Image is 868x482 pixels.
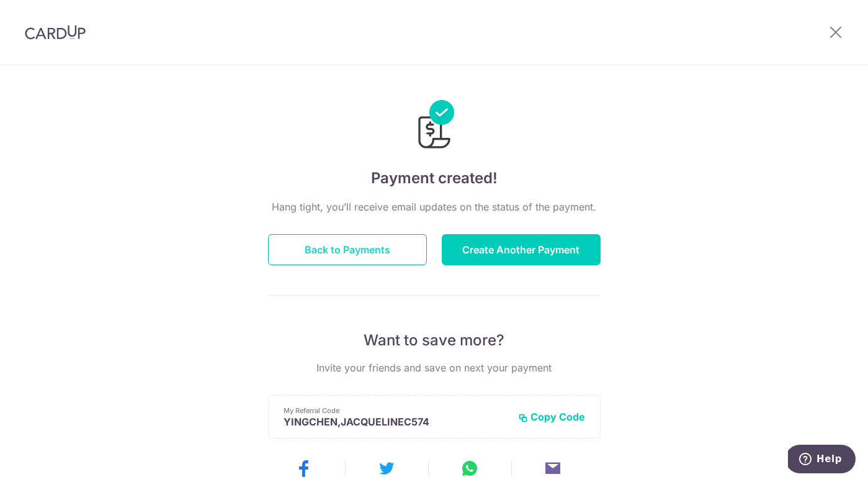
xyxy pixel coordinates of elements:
p: Hang tight, you’ll receive email updates on the status of the payment. [268,199,601,214]
img: CardUp [25,25,86,40]
p: Invite your friends and save on next your payment [268,360,601,375]
iframe: Opens a widget where you can find more information [788,445,856,476]
button: Copy Code [518,411,585,423]
p: YINGCHEN,JACQUELINEC574 [284,416,508,428]
button: Back to Payments [268,234,427,265]
button: Create Another Payment [442,234,601,265]
p: My Referral Code [284,406,508,416]
p: Want to save more? [268,330,601,350]
img: Payments [414,100,454,152]
h4: Payment created! [268,167,601,189]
